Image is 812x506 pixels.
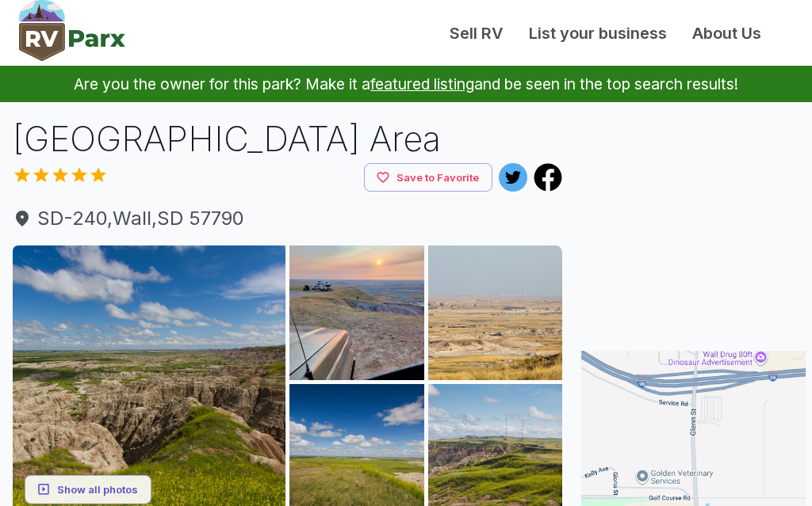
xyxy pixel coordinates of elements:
[19,66,793,102] p: Are you the owner for this park? Make it a and be seen in the top search results!
[680,21,774,45] a: About Us
[370,74,474,93] a: featured listing
[13,204,562,233] a: SD-240,Wall,SD 57790
[428,245,563,380] img: AAcXr8qdfxk6EG0-AzKwnRCbWno3yJIzT-RDQxXpzkK6wX0MDhAl8Ze77Cwj70yJjinslNvVRDbFIoAklzEpPdCdlqIdeRU58...
[13,204,562,233] span: SD-240 , Wall , SD 57790
[364,163,492,192] button: Save to Favorite
[25,474,151,504] button: Show all photos
[516,21,680,45] a: List your business
[437,21,516,45] a: Sell RV
[289,245,424,380] img: AAcXr8pUiefEKT9tNo3nbpmDFhwmj1zDOrUqiKvVqG3eNjhNj2qhF0QpW1CgbcN8lypgCFPO0Tbd9cXC8Z9lKMcuavpnlsidA...
[13,115,562,163] h1: [GEOGRAPHIC_DATA] Area
[581,115,806,313] iframe: Advertisement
